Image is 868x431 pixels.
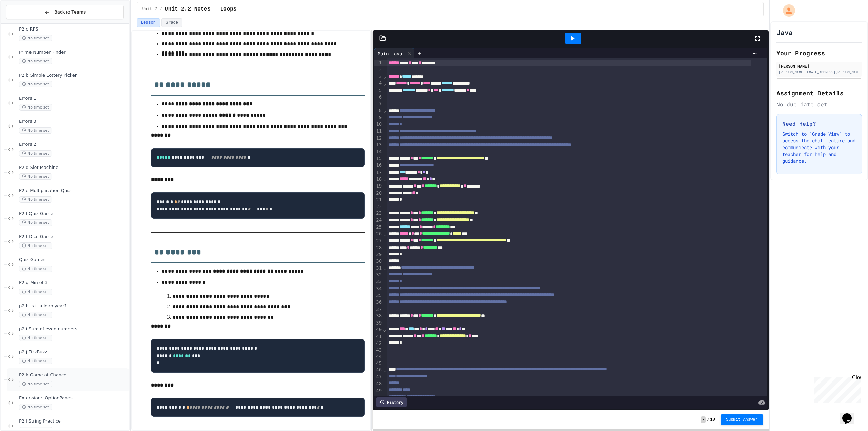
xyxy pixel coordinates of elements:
div: [PERSON_NAME][EMAIL_ADDRESS][PERSON_NAME][DOMAIN_NAME][PERSON_NAME] [778,70,860,75]
div: 41 [374,333,383,340]
div: 25 [374,224,383,231]
div: 13 [374,142,383,149]
span: 10 [710,417,715,423]
div: 22 [374,203,383,210]
div: 26 [374,231,383,237]
div: 15 [374,155,383,162]
div: 10 [374,121,383,128]
span: No time set [19,335,52,341]
div: 50 [374,394,383,401]
div: 32 [374,272,383,278]
span: p2.j FizzBuzz [19,349,128,355]
span: P2.e Multiplication Quiz [19,188,128,194]
div: 5 [374,87,383,94]
span: No time set [19,35,52,41]
div: 29 [374,251,383,258]
div: 7 [374,101,383,107]
div: 2 [374,66,383,73]
span: - [701,416,706,423]
div: 30 [374,258,383,265]
span: Errors 2 [19,142,128,148]
span: Fold line [383,81,386,86]
span: No time set [19,104,52,111]
div: 45 [374,360,383,367]
div: 27 [374,238,383,244]
span: Fold line [383,107,386,113]
div: My Account [776,3,797,18]
span: No time set [19,381,52,387]
span: Fold line [383,265,386,271]
div: 28 [374,244,383,251]
span: P2.l String Practice [19,418,128,424]
h2: Your Progress [776,48,862,58]
span: No time set [19,173,52,180]
h2: Assignment Details [776,88,862,98]
span: No time set [19,266,52,272]
span: No time set [19,312,52,318]
div: Main.java [374,48,414,58]
span: Prime Number Finder [19,50,128,55]
div: [PERSON_NAME] [778,63,860,69]
span: No time set [19,404,52,410]
div: 16 [374,162,383,169]
div: 8 [374,107,383,114]
div: 34 [374,286,383,292]
div: 43 [374,347,383,354]
span: Fold line [383,327,386,332]
div: 3 [374,73,383,80]
div: 33 [374,278,383,285]
span: No time set [19,219,52,226]
span: No time set [19,196,52,203]
div: 23 [374,210,383,217]
span: / [707,417,709,423]
div: 48 [374,380,383,387]
div: 4 [374,80,383,87]
div: 47 [374,374,383,380]
span: No time set [19,289,52,295]
span: Quiz Games [19,257,128,263]
div: History [376,397,407,407]
span: No time set [19,81,52,87]
span: No time set [19,58,52,64]
p: Switch to "Grade View" to access the chat feature and communicate with your teacher for help and ... [782,131,856,164]
div: 21 [374,197,383,203]
span: P2.g Min of 3 [19,280,128,286]
div: 18 [374,176,383,183]
div: 38 [374,313,383,319]
div: 39 [374,320,383,327]
span: P2.k Game of Chance [19,372,128,378]
div: No due date set [776,100,862,109]
button: Grade [161,18,182,27]
div: 37 [374,306,383,313]
span: Unit 2 [142,6,157,12]
div: Chat with us now!Close [3,3,47,43]
button: Submit Answer [721,414,763,425]
span: Fold line [383,231,386,237]
div: 1 [374,60,383,66]
div: 14 [374,149,383,155]
div: 9 [374,114,383,121]
span: P2.d Slot Machine [19,165,128,171]
span: Fold line [383,176,386,182]
span: No time set [19,127,52,134]
div: Main.java [374,50,406,57]
span: Errors 1 [19,96,128,101]
div: 20 [374,190,383,197]
span: No time set [19,242,52,249]
div: 12 [374,135,383,142]
div: 31 [374,265,383,272]
div: 42 [374,340,383,347]
h3: Need Help? [782,120,856,128]
div: 40 [374,326,383,333]
span: No time set [19,150,52,157]
div: 36 [374,299,383,306]
span: / [160,6,162,12]
iframe: chat widget [812,374,861,403]
h1: Java [776,27,793,37]
span: Errors 3 [19,119,128,124]
span: P2.b Simple Lottery Picker [19,73,128,78]
span: Unit 2.2 Notes - Loops [165,5,236,13]
div: 11 [374,128,383,135]
button: Lesson [137,18,160,27]
span: Submit Answer [726,417,758,423]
